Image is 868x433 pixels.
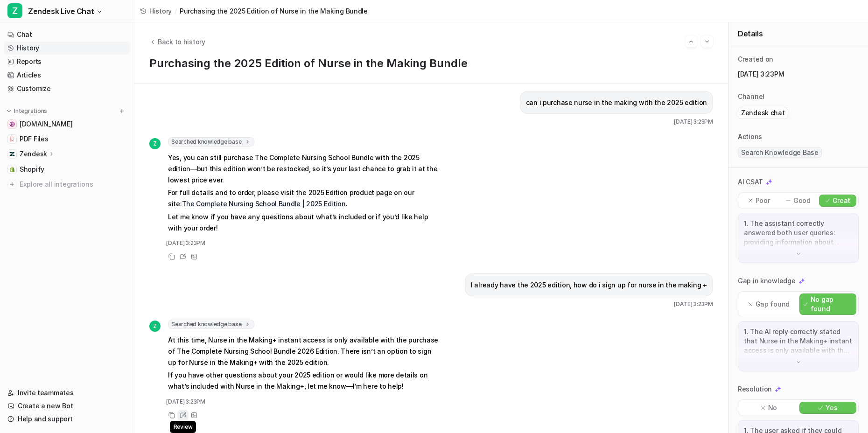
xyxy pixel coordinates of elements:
button: Go to previous session [685,35,697,48]
button: Back to history [149,37,205,47]
a: anurseinthemaking.com[DOMAIN_NAME] [4,118,130,131]
span: [DATE] 3:23PM [674,118,713,126]
button: Go to next session [701,35,713,48]
span: Shopify [20,165,44,174]
a: Customize [4,82,130,95]
span: Search Knowledge Base [738,147,822,158]
p: Channel [738,92,764,101]
span: [DATE] 3:23PM [166,398,205,406]
p: Let me know if you have any questions about what’s included or if you’d like help with your order! [168,211,441,234]
span: Explore all integrations [20,177,126,192]
img: Shopify [9,167,15,172]
span: Zendesk Live Chat [28,5,94,18]
span: Searched knowledge base [168,137,254,147]
p: Yes [826,403,837,412]
p: No gap found [811,295,852,314]
a: Create a new Bot [4,399,130,412]
img: PDF Files [9,136,15,142]
span: Z [149,321,161,332]
p: Poor [756,196,770,205]
span: [DATE] 3:23PM [166,239,205,247]
button: Integrations [4,106,50,116]
a: Reports [4,55,130,68]
p: If you have other questions about your 2025 edition or would like more details on what’s included... [168,370,441,392]
p: Gap found [756,300,790,309]
img: expand menu [6,108,12,114]
a: Articles [4,69,130,82]
div: Details [728,22,868,45]
p: Yes, you can still purchase The Complete Nursing School Bundle with the 2025 edition—but this edi... [168,152,441,186]
a: The Complete Nursing School Bundle | 2025 Edition [182,200,346,208]
a: Chat [4,28,130,41]
p: Actions [738,132,762,141]
span: Z [7,3,22,18]
img: down-arrow [795,251,802,257]
span: Searched knowledge base [168,320,254,329]
p: Gap in knowledge [738,276,796,286]
p: 1. The AI reply correctly stated that Nurse in the Making+ instant access is only available with ... [744,327,853,355]
p: 1. The assistant correctly answered both user queries: providing information about purchasing the... [744,219,853,247]
p: Zendesk chat [741,108,785,118]
span: Z [149,138,161,149]
p: For full details and to order, please visit the 2025 Edition product page on our site: . [168,187,441,210]
a: History [140,6,172,16]
img: Previous session [688,37,694,46]
span: Back to history [158,37,205,47]
p: I already have the 2025 edition, how do i sign up for nurse in the making + [471,279,707,291]
span: / [175,6,177,16]
span: [DOMAIN_NAME] [20,119,72,129]
a: Explore all integrations [4,178,130,191]
p: Great [833,196,851,205]
p: No [768,403,777,412]
p: Integrations [14,107,47,115]
a: PDF FilesPDF Files [4,133,130,146]
p: Good [793,196,811,205]
span: [DATE] 3:23PM [674,300,713,308]
span: Review [170,421,196,433]
p: Zendesk [20,149,47,159]
span: History [149,6,172,16]
span: PDF Files [20,134,48,144]
a: History [4,42,130,55]
p: [DATE] 3:23PM [738,70,859,79]
img: down-arrow [795,359,802,365]
p: At this time, Nurse in the Making+ instant access is only available with the purchase of The Comp... [168,335,441,368]
img: anurseinthemaking.com [9,121,15,127]
img: Zendesk [9,151,15,157]
p: AI CSAT [738,177,763,187]
a: Invite teammates [4,386,130,399]
p: Resolution [738,384,772,394]
img: Next session [704,37,710,46]
h1: Purchasing the 2025 Edition of Nurse in the Making Bundle [149,57,713,70]
p: Created on [738,55,773,64]
p: can i purchase nurse in the making with the 2025 edition [526,97,707,108]
a: Help and support [4,412,130,426]
a: ShopifyShopify [4,163,130,176]
img: menu_add.svg [119,108,125,114]
span: Purchasing the 2025 Edition of Nurse in the Making Bundle [180,6,368,16]
img: explore all integrations [7,180,17,189]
